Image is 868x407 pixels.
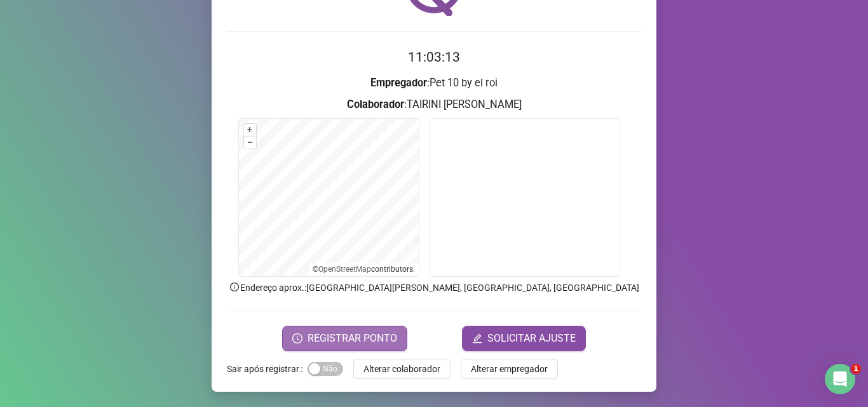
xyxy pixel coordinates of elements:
p: Endereço aprox. : [GEOGRAPHIC_DATA][PERSON_NAME], [GEOGRAPHIC_DATA], [GEOGRAPHIC_DATA] [227,281,641,295]
strong: Empregador [370,77,427,89]
li: © contributors. [313,265,415,274]
button: Alterar colaborador [353,359,451,379]
button: + [244,124,256,136]
span: REGISTRAR PONTO [308,331,397,346]
iframe: Intercom live chat [825,364,855,394]
button: Alterar empregador [461,359,558,379]
label: Sair após registrar [227,359,308,379]
span: clock-circle [292,333,302,344]
span: info-circle [229,281,240,293]
span: Alterar colaborador [363,362,440,376]
span: SOLICITAR AJUSTE [487,331,576,346]
button: REGISTRAR PONTO [282,326,407,351]
span: 1 [851,364,861,374]
span: edit [472,333,482,344]
a: OpenStreetMap [318,265,371,274]
time: 11:03:13 [408,50,460,65]
span: Alterar empregador [471,362,548,376]
h3: : Pet 10 by el roi [227,75,641,91]
button: – [244,137,256,149]
h3: : TAIRINI [PERSON_NAME] [227,97,641,113]
strong: Colaborador [347,98,404,110]
button: editSOLICITAR AJUSTE [462,326,586,351]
